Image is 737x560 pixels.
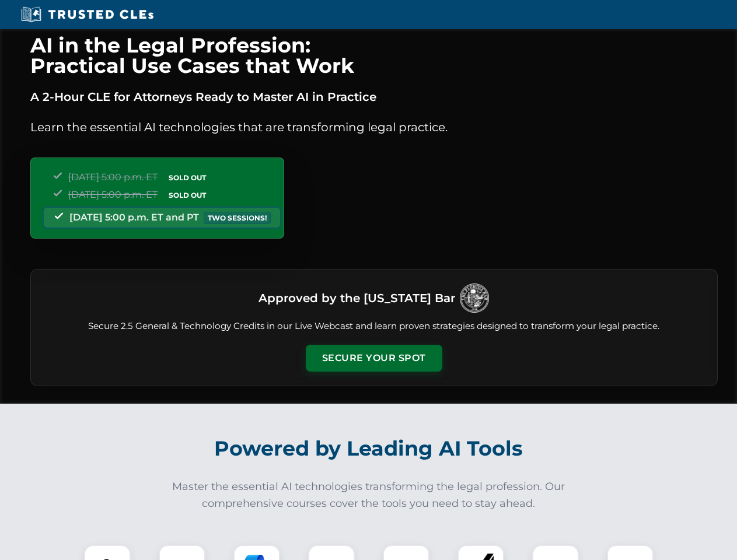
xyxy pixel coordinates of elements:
span: [DATE] 5:00 p.m. ET [68,171,158,183]
img: Trusted CLEs [18,6,157,23]
h1: AI in the Legal Profession: Practical Use Cases that Work [30,35,718,76]
p: Master the essential AI technologies transforming the legal profession. Our comprehensive courses... [165,478,573,512]
span: SOLD OUT [165,171,210,184]
p: Secure 2.5 General & Technology Credits in our Live Webcast and learn proven strategies designed ... [45,320,703,333]
img: Logo [460,283,489,313]
span: SOLD OUT [165,189,210,201]
p: Learn the essential AI technologies that are transforming legal practice. [30,118,718,136]
h2: Powered by Leading AI Tools [46,428,692,469]
span: [DATE] 5:00 p.m. ET [68,189,158,200]
button: Secure Your Spot [306,345,442,372]
h3: Approved by the [US_STATE] Bar [259,288,455,309]
p: A 2-Hour CLE for Attorneys Ready to Master AI in Practice [30,87,718,106]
